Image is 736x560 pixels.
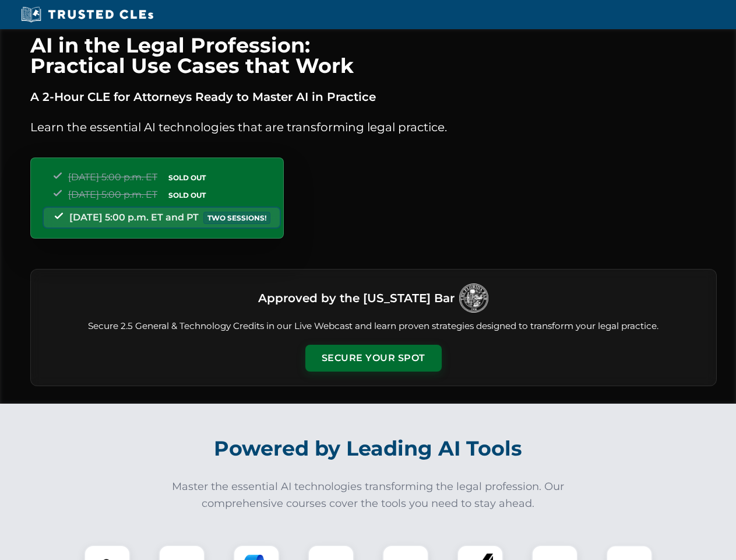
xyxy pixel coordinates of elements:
p: Learn the essential AI technologies that are transforming legal practice. [30,118,717,136]
button: Secure Your Spot [305,345,442,372]
p: Master the essential AI technologies transforming the legal profession. Our comprehensive courses... [164,478,572,512]
span: [DATE] 5:00 p.m. ET [68,171,157,183]
img: Logo [459,283,488,313]
h1: AI in the Legal Profession: Practical Use Cases that Work [30,35,717,76]
h2: Powered by Leading AI Tools [45,428,691,469]
p: Secure 2.5 General & Technology Credits in our Live Webcast and learn proven strategies designed ... [45,320,702,333]
p: A 2-Hour CLE for Attorneys Ready to Master AI in Practice [30,87,717,106]
span: SOLD OUT [164,171,210,184]
span: [DATE] 5:00 p.m. ET [68,189,157,200]
h3: Approved by the [US_STATE] Bar [258,288,455,309]
span: SOLD OUT [164,189,210,201]
img: Trusted CLEs [17,6,157,23]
